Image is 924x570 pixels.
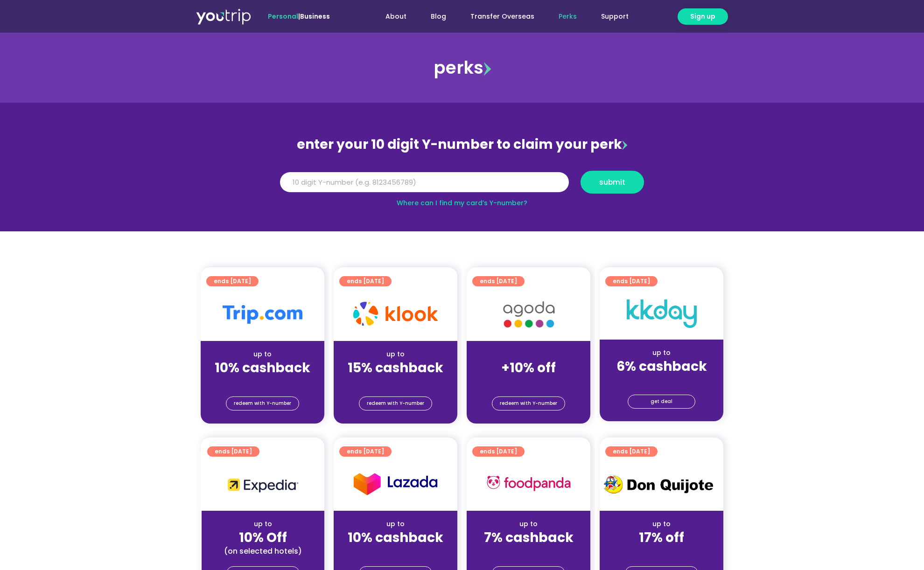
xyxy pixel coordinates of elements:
a: ends [DATE] [339,446,392,457]
div: up to [341,349,450,359]
strong: 10% cashback [348,528,443,547]
a: Support [589,8,641,25]
div: (on selected hotels) [209,546,317,556]
a: Where can I find my card’s Y-number? [397,198,527,208]
div: (for stays only) [341,546,450,556]
span: ends [DATE] [613,276,650,286]
a: redeem with Y-number [359,396,432,410]
div: enter your 10 digit Y-number to claim your perk [275,132,649,157]
span: redeem with Y-number [500,397,557,410]
span: ends [DATE] [480,276,517,286]
span: ends [DATE] [613,446,650,457]
span: ends [DATE] [480,446,517,457]
a: Transfer Overseas [458,8,546,25]
div: up to [208,349,317,359]
a: Sign up [678,8,728,25]
div: (for stays only) [474,376,583,386]
a: ends [DATE] [206,276,259,286]
a: ends [DATE] [339,276,392,286]
form: Y Number [280,171,644,201]
strong: 10% cashback [215,359,310,377]
div: (for stays only) [474,546,583,556]
span: ends [DATE] [347,276,384,286]
a: Business [300,12,330,21]
span: Sign up [690,12,715,21]
a: Perks [546,8,589,25]
span: ends [DATE] [347,446,384,457]
a: Blog [419,8,458,25]
nav: Menu [355,8,641,25]
div: (for stays only) [208,376,317,386]
span: ends [DATE] [214,276,251,286]
strong: 10% Off [239,528,287,547]
span: get deal [651,395,672,408]
div: up to [474,519,583,529]
a: redeem with Y-number [492,396,565,410]
span: redeem with Y-number [234,397,291,410]
a: get deal [628,395,695,409]
span: up to [520,349,537,359]
a: redeem with Y-number [226,396,299,410]
div: up to [209,519,317,529]
a: ends [DATE] [472,276,525,286]
span: | [268,12,330,21]
span: redeem with Y-number [367,397,424,410]
strong: 6% cashback [616,357,707,375]
span: Personal [268,12,298,21]
div: up to [607,348,716,358]
a: ends [DATE] [207,446,259,457]
a: ends [DATE] [472,446,525,457]
span: ends [DATE] [215,446,252,457]
strong: +10% off [501,359,556,377]
button: submit [581,171,644,194]
a: About [373,8,419,25]
strong: 17% off [639,528,684,547]
a: ends [DATE] [605,446,658,457]
div: up to [607,519,716,529]
div: up to [341,519,450,529]
a: ends [DATE] [605,276,658,286]
strong: 7% cashback [484,528,574,547]
div: (for stays only) [341,376,450,386]
div: (for stays only) [607,546,716,556]
input: 10 digit Y-number (e.g. 8123456789) [280,172,569,193]
strong: 15% cashback [348,359,443,377]
div: (for stays only) [607,375,716,385]
span: submit [599,179,625,186]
